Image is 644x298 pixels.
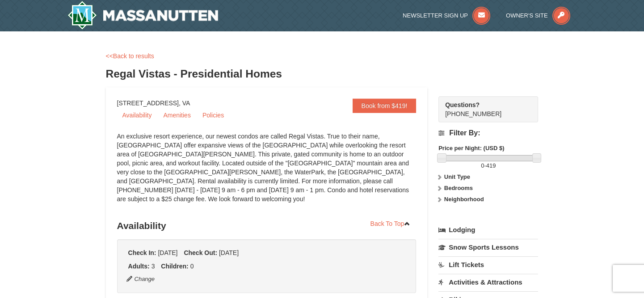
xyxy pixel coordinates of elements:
a: Book from $419! [353,99,417,113]
a: Newsletter Sign Up [403,12,490,19]
h3: Availability [117,217,417,235]
a: <<Back to results [106,52,154,60]
span: [DATE] [219,249,239,256]
button: Change [126,274,156,284]
strong: Bedrooms [444,185,473,191]
a: Massanutten Resort [67,1,219,30]
span: [DATE] [158,249,177,256]
h4: Filter By: [438,129,538,137]
strong: Adults: [128,263,150,270]
h3: Regal Vistas - Presidential Homes [106,65,539,83]
span: [PHONE_NUMBER] [445,100,522,117]
span: 0 [481,162,484,169]
a: Owner's Site [506,12,570,19]
label: - [438,161,538,170]
strong: Neighborhood [444,196,484,203]
a: Lift Tickets [438,256,538,273]
a: Policies [197,108,229,122]
strong: Check Out: [184,249,217,256]
div: An exclusive resort experience, our newest condos are called Regal Vistas. True to their name, [G... [117,132,417,212]
strong: Price per Night: (USD $) [438,145,504,151]
span: 0 [190,263,194,270]
strong: Questions? [445,101,480,108]
a: Amenities [158,108,196,122]
a: Activities & Attractions [438,274,538,290]
a: Lodging [438,222,538,238]
a: Availability [117,108,157,122]
span: 3 [152,263,155,270]
strong: Unit Type [444,173,470,180]
strong: Check In: [128,249,156,256]
a: Back To Top [365,217,417,230]
img: Massanutten Resort Logo [67,1,219,30]
strong: Children: [161,263,188,270]
span: Owner's Site [506,12,548,19]
span: 419 [486,162,496,169]
span: Newsletter Sign Up [403,12,468,19]
a: Snow Sports Lessons [438,239,538,255]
